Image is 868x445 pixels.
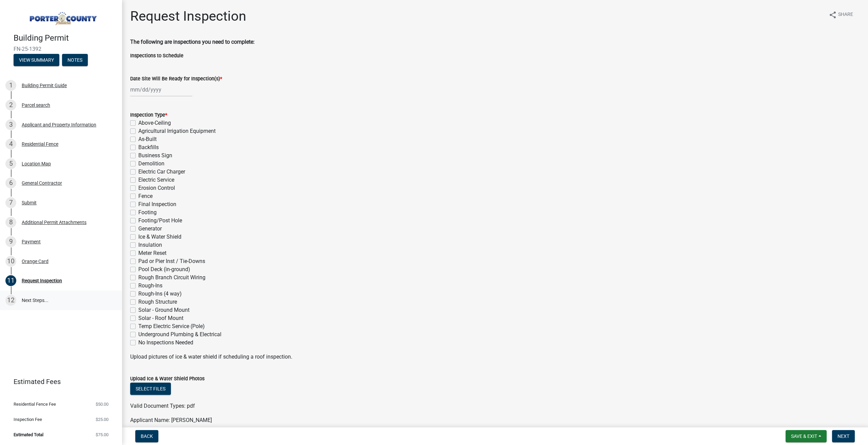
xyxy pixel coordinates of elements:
[96,402,108,406] span: $50.00
[130,416,860,441] p: Applicant Name: [PERSON_NAME] Applicant Phone: [PHONE_NUMBER] Applicant Email: [EMAIL_ADDRESS][DO...
[22,181,62,185] div: General Contractor
[5,375,111,388] a: Estimated Fees
[130,353,860,361] p: Upload pictures of ice & water shield if scheduling a roof inspection.
[138,257,205,265] label: Pad or Pier Inst / Tie-Downs
[5,158,16,169] div: 5
[5,119,16,130] div: 3
[14,46,108,52] span: FN-25-1392
[5,295,16,306] div: 12
[5,217,16,228] div: 8
[138,225,162,233] label: Generator
[138,160,164,168] label: Demolition
[130,54,183,58] label: Inspections to Schedule
[130,8,246,24] h1: Request Inspection
[138,249,166,257] label: Meter Reset
[138,290,182,298] label: Rough-Ins (4 way)
[22,83,67,88] div: Building Permit Guide
[14,33,117,43] h4: Building Permit
[138,322,205,330] label: Temp Electric Service (Pole)
[5,256,16,267] div: 10
[138,135,157,143] label: As-Built
[5,236,16,247] div: 9
[14,54,59,66] button: View Summary
[130,403,195,409] span: Valid Document Types: pdf
[786,430,827,442] button: Save & Exit
[138,265,190,274] label: Pool Deck (in-ground)
[14,417,42,422] span: Inspection Fee
[138,241,162,249] label: Insulation
[829,11,837,19] i: share
[138,274,205,282] label: Rough Branch Circuit Wiring
[138,151,172,160] label: Business Sign
[838,11,853,19] span: Share
[5,80,16,91] div: 1
[96,432,108,437] span: $75.00
[138,200,176,208] label: Final Inspection
[138,184,175,192] label: Erosion Control
[130,77,222,81] label: Date Site Will Be Ready for Inspection(s)
[14,7,111,26] img: Porter County, Indiana
[22,259,48,264] div: Orange Card
[14,58,59,63] wm-modal-confirm: Summary
[22,142,58,146] div: Residential Fence
[141,433,153,439] span: Back
[22,161,51,166] div: Location Map
[62,54,88,66] button: Notes
[138,208,157,217] label: Footing
[22,122,96,127] div: Applicant and Property Information
[5,178,16,188] div: 6
[791,433,817,439] span: Save & Exit
[5,197,16,208] div: 7
[130,39,255,45] strong: The following are inspections you need to complete:
[138,339,193,347] label: No Inspections Needed
[138,168,185,176] label: Electric Car Charger
[138,127,216,135] label: Agricultural Irrigation Equipment
[62,58,88,63] wm-modal-confirm: Notes
[130,83,192,97] input: mm/dd/yyyy
[22,239,41,244] div: Payment
[14,432,43,437] span: Estimated Total
[138,217,182,225] label: Footing/Post Hole
[823,8,859,21] button: shareShare
[138,119,171,127] label: Above-Ceiling
[138,298,177,306] label: Rough Structure
[138,306,190,314] label: Solar - Ground Mount
[5,275,16,286] div: 11
[138,192,153,200] label: Fence
[130,383,171,395] button: Select files
[138,282,162,290] label: Rough-Ins
[130,113,167,118] label: Inspection Type
[96,417,108,422] span: $25.00
[5,100,16,110] div: 2
[22,220,86,225] div: Additional Permit Attachments
[22,278,62,283] div: Request Inspection
[22,103,50,107] div: Parcel search
[14,402,56,406] span: Residential Fence Fee
[138,143,159,151] label: Backfills
[130,377,204,381] label: Upload Ice & Water Shield Photos
[138,176,174,184] label: Electric Service
[22,200,37,205] div: Submit
[138,233,181,241] label: Ice & Water Shield
[5,139,16,149] div: 4
[135,430,158,442] button: Back
[138,330,221,339] label: Underground Plumbing & Electrical
[832,430,855,442] button: Next
[138,314,183,322] label: Solar - Roof Mount
[837,433,849,439] span: Next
